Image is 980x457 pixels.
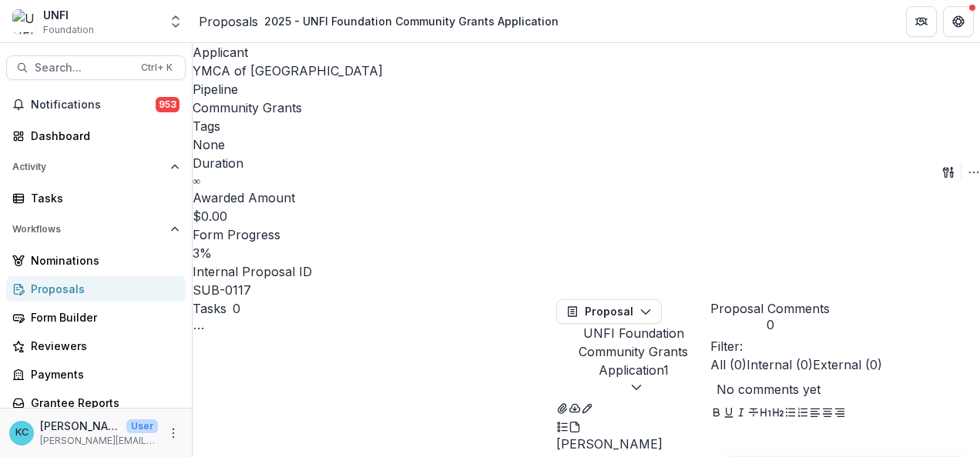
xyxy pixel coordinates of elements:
[15,428,29,438] div: Kristine Creveling
[710,357,747,372] span: All ( 0 )
[31,395,173,411] div: Grantee Reports
[193,154,383,172] p: Duration
[193,225,383,244] p: Form Progress
[710,405,723,423] button: Bold
[199,10,565,32] nav: breadcrumb
[31,338,173,354] div: Reviewers
[193,80,383,98] p: Pipeline
[156,97,180,112] span: 953
[717,380,974,399] p: No comments yet
[834,405,846,423] button: Align Right
[40,434,158,448] p: [PERSON_NAME][EMAIL_ADDRESS][PERSON_NAME][DOMAIN_NAME]
[193,318,205,336] button: Toggle View Cancelled Tasks
[556,398,569,416] button: View Attached Files
[6,55,186,80] button: Search...
[193,43,383,62] p: Applicant
[797,405,809,423] button: Ordered List
[12,9,37,34] img: UNFI
[193,299,227,318] h3: Tasks
[556,324,710,398] button: UNFI Foundation Community Grants Application1
[813,357,882,372] span: External ( 0 )
[6,362,186,387] a: Payments
[12,162,164,172] span: Activity
[569,416,581,435] button: PDF view
[710,299,830,332] button: Proposal Comments
[193,63,383,78] a: YMCA of [GEOGRAPHIC_DATA]
[12,224,164,235] span: Workflows
[6,276,186,302] a: Proposals
[193,262,383,281] p: Internal Proposal ID
[581,398,593,416] button: Edit as form
[809,405,821,423] button: Align Left
[6,92,186,117] button: Notifications953
[710,318,830,332] span: 0
[193,188,383,207] p: Awarded Amount
[138,59,176,76] div: Ctrl + K
[35,62,132,75] span: Search...
[40,418,120,434] p: [PERSON_NAME]
[31,309,173,325] div: Form Builder
[264,13,559,29] div: 2025 - UNFI Foundation Community Grants Application
[43,23,94,37] span: Foundation
[6,123,186,148] a: Dashboard
[556,299,662,324] button: Proposal
[31,190,173,206] div: Tasks
[821,405,834,423] button: Align Center
[164,424,183,442] button: More
[193,98,302,117] p: Community Grants
[747,357,813,372] span: Internal ( 0 )
[6,217,186,242] button: Open Workflows
[723,405,735,423] button: Underline
[6,305,186,330] a: Form Builder
[6,390,186,415] a: Grantee Reports
[199,12,258,31] a: Proposals
[31,98,156,112] span: Notifications
[233,301,240,316] span: 0
[193,172,200,188] p: ∞
[31,252,173,269] div: Nominations
[126,419,158,433] p: User
[193,207,227,225] p: $0.00
[6,155,186,179] button: Open Activity
[772,405,784,423] button: Heading 2
[165,6,186,37] button: Open entity switcher
[760,405,772,423] button: Heading 1
[943,6,974,37] button: Get Help
[193,244,212,262] p: 3 %
[784,405,797,423] button: Bullet List
[906,6,937,37] button: Partners
[43,7,94,23] div: UNFI
[193,117,383,135] p: Tags
[31,281,173,297] div: Proposals
[556,416,569,435] button: Plaintext view
[31,128,173,144] div: Dashboard
[747,405,760,423] button: Strike
[193,281,251,299] p: SUB-0117
[710,337,980,355] p: Filter:
[6,248,186,273] a: Nominations
[6,185,186,211] a: Tasks
[735,405,747,423] button: Italicize
[193,135,225,154] p: None
[6,333,186,359] a: Reviewers
[31,366,173,382] div: Payments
